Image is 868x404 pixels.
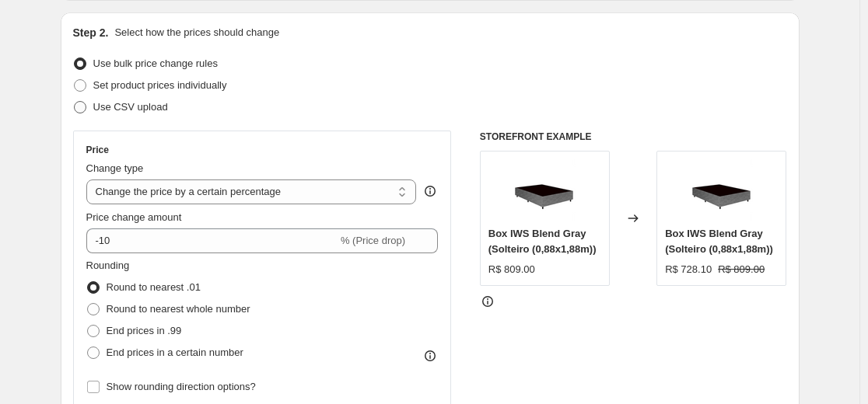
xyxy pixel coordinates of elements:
[86,211,182,223] span: Price change amount
[107,347,243,358] span: End prices in a certain number
[488,228,597,255] span: Box IWS Blend Gray (Solteiro (0,88x1,88m))
[86,259,130,271] span: Rounding
[513,159,576,221] img: box_iws_blend_gray_1_80x.png
[107,281,201,293] span: Round to nearest .01
[341,235,405,246] span: % (Price drop)
[73,25,109,40] h2: Step 2.
[665,228,773,255] span: Box IWS Blend Gray (Solteiro (0,88x1,88m))
[114,25,279,40] p: Select how the prices should change
[107,325,182,336] span: End prices in .99
[93,101,168,113] span: Use CSV upload
[86,162,144,174] span: Change type
[107,303,250,315] span: Round to nearest whole number
[107,381,256,392] span: Show rounding direction options?
[718,262,765,277] strike: R$ 809.00
[665,262,712,277] div: R$ 728.10
[86,228,338,253] input: -15
[488,262,535,277] div: R$ 809.00
[422,183,438,199] div: help
[86,144,109,156] h3: Price
[93,57,218,69] span: Use bulk price change rules
[691,159,753,221] img: box_iws_blend_gray_1_80x.png
[93,79,227,91] span: Set product prices individually
[480,131,787,143] h6: STOREFRONT EXAMPLE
